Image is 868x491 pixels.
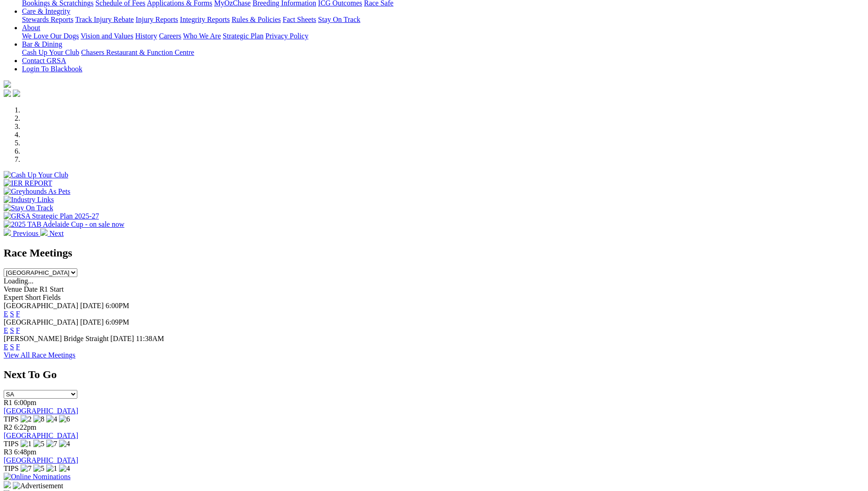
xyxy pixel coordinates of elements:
h2: Race Meetings [4,247,864,259]
a: Chasers Restaurant & Function Centre [81,48,194,56]
a: Previous [4,229,40,237]
span: Fields [43,294,60,301]
img: Cash Up Your Club [4,171,68,179]
a: About [22,24,40,32]
img: Advertisement [13,482,63,490]
img: Greyhounds As Pets [4,187,70,196]
span: [GEOGRAPHIC_DATA] [4,302,78,310]
a: Stay On Track [318,16,360,23]
span: R3 [4,448,12,456]
span: [DATE] [80,302,104,310]
a: S [10,310,14,318]
img: facebook.svg [4,90,11,97]
img: chevron-right-pager-white.svg [40,229,48,236]
img: Stay On Track [4,204,53,212]
span: Next [49,229,64,237]
div: About [22,32,864,40]
a: View All Race Meetings [4,351,75,359]
span: R2 [4,423,12,431]
a: Stewards Reports [22,16,73,23]
a: Next [40,229,64,237]
img: 15187_Greyhounds_GreysPlayCentral_Resize_SA_WebsiteBanner_300x115_2025.jpg [4,481,11,488]
span: 6:48pm [14,448,37,456]
span: 6:09PM [106,318,129,326]
img: 5 [33,464,44,473]
img: 4 [59,440,70,448]
a: Who We Are [183,32,221,40]
a: F [16,310,20,318]
img: 2 [21,415,32,423]
a: F [16,326,20,334]
img: twitter.svg [13,90,20,97]
span: Short [25,294,41,301]
img: Online Nominations [4,473,70,481]
span: 6:22pm [14,423,37,431]
span: Date [24,285,38,293]
a: E [4,310,8,318]
a: S [10,326,14,334]
a: Fact Sheets [283,16,316,23]
img: 7 [21,464,32,473]
a: Vision and Values [81,32,133,40]
img: Industry Links [4,196,54,204]
a: Rules & Policies [232,16,281,23]
div: Bar & Dining [22,48,864,57]
span: Expert [4,294,23,301]
a: F [16,343,20,351]
span: Previous [13,229,38,237]
img: IER REPORT [4,179,52,187]
span: R1 Start [39,285,64,293]
span: 11:38AM [136,335,164,342]
a: Login To Blackbook [22,65,82,73]
a: Injury Reports [135,16,178,23]
img: 2025 TAB Adelaide Cup - on sale now [4,220,124,229]
a: Careers [159,32,181,40]
img: 5 [33,440,44,448]
a: Cash Up Your Club [22,48,79,56]
div: Care & Integrity [22,16,864,24]
a: [GEOGRAPHIC_DATA] [4,456,78,464]
span: [DATE] [80,318,104,326]
img: 1 [46,464,57,473]
img: 8 [33,415,44,423]
a: [GEOGRAPHIC_DATA] [4,432,78,439]
a: E [4,343,8,351]
span: [PERSON_NAME] Bridge Straight [4,335,108,342]
span: [GEOGRAPHIC_DATA] [4,318,78,326]
img: 1 [21,440,32,448]
a: Privacy Policy [265,32,308,40]
img: 4 [59,464,70,473]
img: 6 [59,415,70,423]
a: Contact GRSA [22,57,66,64]
a: S [10,343,14,351]
a: Care & Integrity [22,7,70,15]
span: Loading... [4,277,33,285]
img: 7 [46,440,57,448]
span: [DATE] [110,335,134,342]
a: Bar & Dining [22,40,62,48]
a: History [135,32,157,40]
h2: Next To Go [4,368,864,381]
span: 6:00PM [106,302,129,310]
img: chevron-left-pager-white.svg [4,229,11,236]
span: 6:00pm [14,399,37,406]
a: We Love Our Dogs [22,32,79,40]
span: TIPS [4,415,19,423]
img: logo-grsa-white.png [4,80,11,88]
span: TIPS [4,464,19,472]
a: E [4,326,8,334]
span: TIPS [4,440,19,448]
a: Integrity Reports [180,16,230,23]
a: Strategic Plan [223,32,264,40]
a: [GEOGRAPHIC_DATA] [4,407,78,415]
img: GRSA Strategic Plan 2025-27 [4,212,99,220]
span: Venue [4,285,22,293]
img: 4 [46,415,57,423]
span: R1 [4,399,12,406]
a: Track Injury Rebate [75,16,134,23]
